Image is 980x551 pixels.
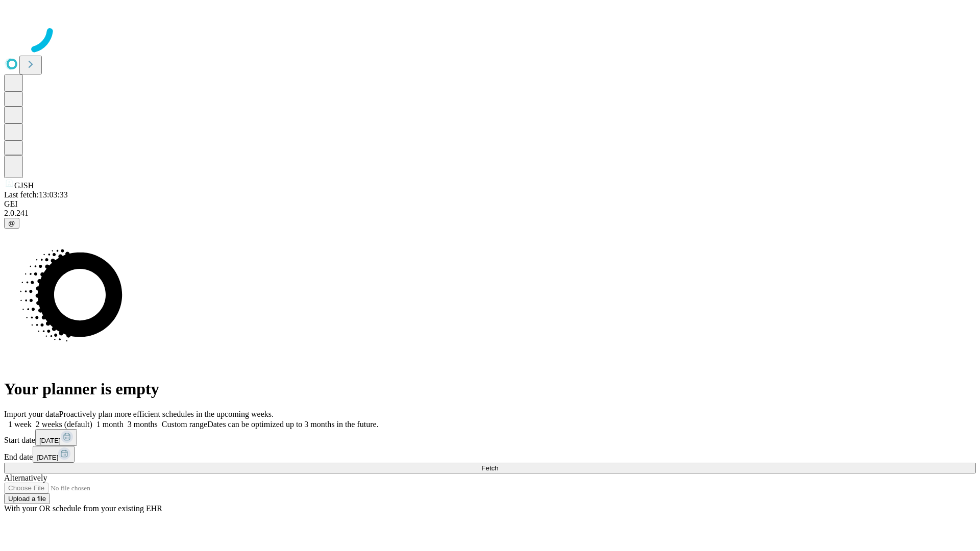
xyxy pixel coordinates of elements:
[4,473,47,482] span: Alternatively
[35,429,77,446] button: [DATE]
[4,493,50,504] button: Upload a file
[59,410,274,418] span: Proactively plan more efficient schedules in the upcoming weeks.
[4,410,59,418] span: Import your data
[4,429,976,446] div: Start date
[4,504,162,513] span: With your OR schedule from your existing EHR
[207,420,378,429] span: Dates can be optimized up to 3 months in the future.
[4,199,976,209] div: GEI
[8,219,15,227] span: @
[4,446,976,463] div: End date
[4,218,19,229] button: @
[96,420,124,429] span: 1 month
[36,420,92,429] span: 2 weeks (default)
[481,464,498,472] span: Fetch
[8,420,32,429] span: 1 week
[33,446,75,463] button: [DATE]
[128,420,158,429] span: 3 months
[14,181,34,190] span: GJSH
[4,380,976,398] h1: Your planner is empty
[162,420,207,429] span: Custom range
[39,437,61,444] span: [DATE]
[37,454,58,461] span: [DATE]
[4,209,976,218] div: 2.0.241
[4,463,976,473] button: Fetch
[4,190,68,199] span: Last fetch: 13:03:33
